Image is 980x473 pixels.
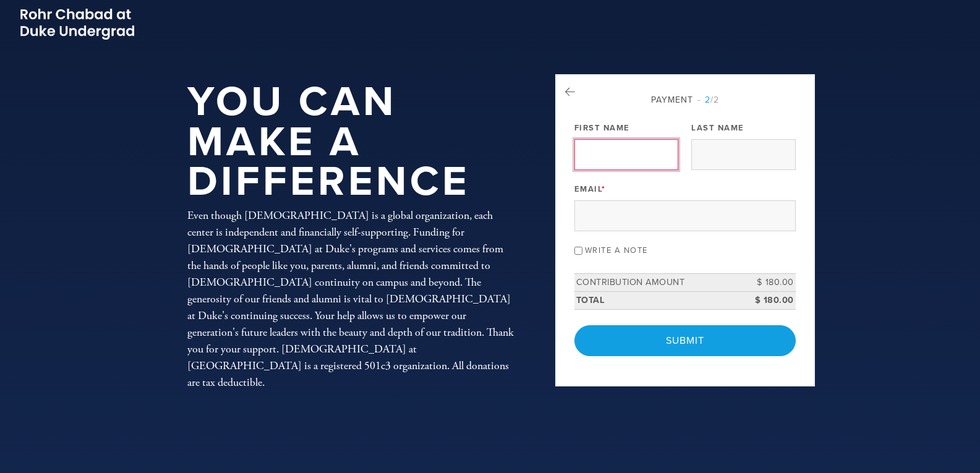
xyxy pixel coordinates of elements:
input: Submit [574,325,796,356]
label: Email [574,184,606,195]
img: Picture2_0.png [19,6,136,41]
label: Last Name [691,122,744,134]
td: $ 180.00 [740,274,796,292]
h1: You Can Make a Difference [187,82,515,202]
div: Even though [DEMOGRAPHIC_DATA] is a global organization, each center is independent and financial... [187,207,515,391]
span: This field is required. [602,184,606,194]
label: First Name [574,122,630,134]
span: /2 [697,95,719,105]
label: Write a note [585,245,648,255]
span: 2 [705,95,710,105]
td: Total [574,291,740,309]
td: Contribution Amount [574,274,740,292]
td: $ 180.00 [740,291,796,309]
div: Payment [574,93,796,106]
